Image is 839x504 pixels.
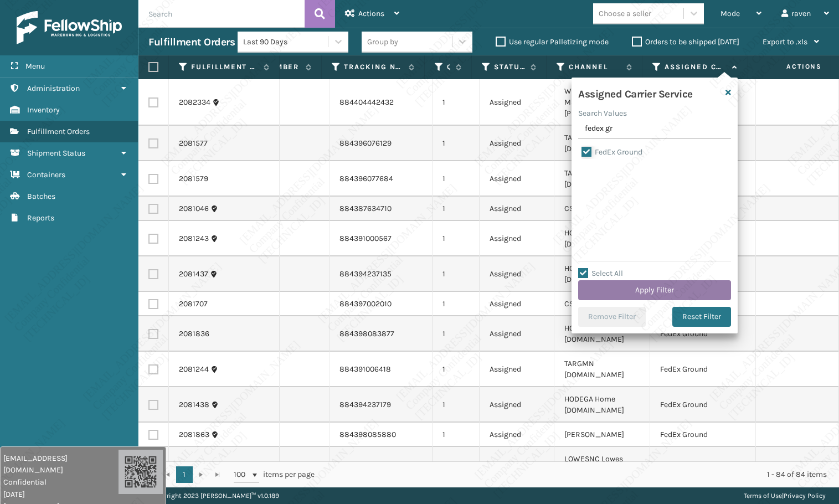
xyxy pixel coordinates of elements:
td: 1 [433,316,480,352]
td: CSNSMA Wayfair [554,292,650,316]
span: Actions [752,58,828,76]
a: 884397002010 [339,299,392,308]
a: 2081707 [179,299,208,310]
span: Shipment Status [27,148,85,158]
label: Quantity [447,62,450,72]
a: 2081577 [179,138,208,149]
div: Group by [367,36,398,48]
span: [DATE] [3,488,119,500]
td: 1 [433,197,480,221]
h3: Fulfillment Orders [148,35,235,49]
span: items per page [234,466,315,483]
td: FedEx Ground [650,316,756,352]
td: FedEx Ground [650,447,756,482]
a: Privacy Policy [784,492,826,500]
label: Status [494,62,525,72]
div: 1 - 84 of 84 items [330,469,827,480]
td: 1 [433,447,480,482]
label: Search Values [578,107,627,119]
td: 1 [433,352,480,387]
td: Assigned [480,79,554,126]
a: 884391000567 [339,234,392,243]
img: logo [17,11,122,44]
td: [PERSON_NAME] [554,423,650,447]
a: 884398087666 [339,460,394,469]
button: Apply Filter [578,280,731,300]
p: Copyright 2023 [PERSON_NAME]™ v 1.0.189 [152,487,279,504]
label: Assigned Carrier Service [665,62,727,72]
td: 1 [433,256,480,292]
button: Reset Filter [672,307,731,327]
td: 1 [433,387,480,423]
td: Assigned [480,292,554,316]
td: 1 [433,126,480,161]
span: Fulfillment Orders [27,127,90,136]
button: Remove Filter [578,307,646,327]
td: FedEx Ground [650,387,756,423]
span: Export to .xls [763,37,807,47]
div: | [744,487,826,504]
a: 884394237135 [339,269,392,279]
span: 100 [234,469,250,480]
td: TARGMN [DOMAIN_NAME] [554,161,650,197]
label: FedEx Ground [581,147,642,157]
a: 1 [176,466,193,483]
td: HODEGA Home [DOMAIN_NAME] [554,256,650,292]
td: Assigned [480,221,554,256]
a: 2081579 [179,173,208,184]
td: HODEGA Home [DOMAIN_NAME] [554,221,650,256]
td: Assigned [480,387,554,423]
label: Use regular Palletizing mode [496,37,609,47]
a: 2081438 [179,399,209,410]
label: Channel [569,62,621,72]
span: Containers [27,170,65,179]
span: Menu [25,61,45,71]
h4: Assigned Carrier Service [578,84,693,101]
a: 884398085880 [339,430,396,439]
td: FedEx Ground [650,352,756,387]
td: 1 [433,161,480,197]
td: WALMART Wal-Mart.com-[PERSON_NAME] [554,79,650,126]
div: Choose a seller [599,8,651,19]
span: Confidential [3,476,119,488]
a: 2082334 [179,97,210,108]
td: Assigned [480,161,554,197]
td: 1 [433,79,480,126]
a: 2081244 [179,364,209,375]
span: [EMAIL_ADDRESS][DOMAIN_NAME] [3,452,119,476]
td: 1 [433,221,480,256]
td: CSNSMA Wayfair [554,197,650,221]
a: 2081863 [179,429,209,440]
td: TARGMN [DOMAIN_NAME] [554,352,650,387]
div: Last 90 Days [243,36,329,48]
td: HODEGA Home [DOMAIN_NAME] [554,316,650,352]
a: 884398083877 [339,329,394,338]
a: 884394237179 [339,400,391,409]
label: Tracking Number [344,62,403,72]
td: Assigned [480,447,554,482]
td: TARGMN [DOMAIN_NAME] [554,126,650,161]
a: 884396076129 [339,138,392,148]
label: Orders to be shipped [DATE] [632,37,739,47]
a: Terms of Use [744,492,782,500]
td: Assigned [480,352,554,387]
label: Select All [578,269,623,278]
span: Inventory [27,105,60,115]
td: Assigned [480,423,554,447]
span: Reports [27,213,54,223]
span: Mode [720,9,740,18]
td: Assigned [480,256,554,292]
a: 2081855 [179,459,209,470]
td: Assigned [480,126,554,161]
a: 2081836 [179,328,209,340]
label: Fulfillment Order Id [191,62,258,72]
td: LOWESNC Lowes Companies Inc [554,447,650,482]
td: HODEGA Home [DOMAIN_NAME] [554,387,650,423]
td: 1 [433,423,480,447]
td: Assigned [480,197,554,221]
a: 884387634710 [339,204,392,213]
a: 884396077684 [339,174,393,183]
td: 1 [433,292,480,316]
td: Assigned [480,316,554,352]
a: 884391006418 [339,364,391,374]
